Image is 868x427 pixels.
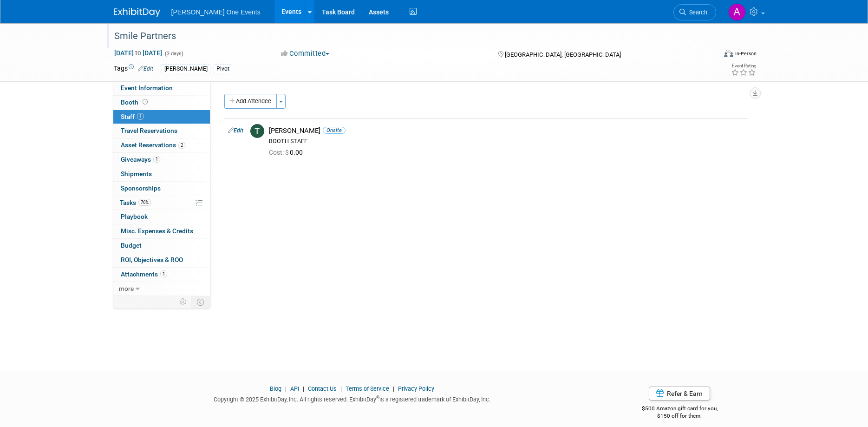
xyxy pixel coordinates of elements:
[113,138,210,152] a: Asset Reservations2
[114,8,160,17] img: ExhibitDay
[121,156,160,163] span: Giveaways
[735,50,757,57] div: In-Person
[376,395,379,400] sup: ®
[250,124,264,138] img: T.jpg
[113,253,210,267] a: ROI, Objectives & ROO
[120,199,151,206] span: Tasks
[505,51,621,58] span: [GEOGRAPHIC_DATA], [GEOGRAPHIC_DATA]
[269,138,744,145] div: BOOTH STAFF
[391,385,397,392] span: |
[283,385,289,392] span: |
[175,296,191,308] td: Personalize Event Tab Strip
[121,256,183,263] span: ROI, Objectives & ROO
[160,270,167,277] span: 1
[119,285,134,292] span: more
[113,268,210,282] a: Attachments1
[121,99,150,106] span: Booth
[224,94,277,109] button: Add Attendee
[121,213,148,220] span: Playbook
[114,64,153,74] td: Tags
[114,49,163,57] span: [DATE] [DATE]
[113,210,210,224] a: Playbook
[113,182,210,196] a: Sponsorships
[661,48,757,62] div: Event Format
[121,242,142,249] span: Budget
[121,170,152,177] span: Shipments
[686,9,707,16] span: Search
[113,96,210,110] a: Booth
[141,99,150,105] span: Booth not reserved yet
[153,156,160,163] span: 1
[164,51,183,57] span: (3 days)
[323,127,346,134] span: Onsite
[171,8,261,16] span: [PERSON_NAME] One Events
[121,270,167,278] span: Attachments
[290,385,299,392] a: API
[113,124,210,138] a: Travel Reservations
[269,149,290,156] span: Cost: $
[214,64,232,74] div: Pivot
[605,412,755,420] div: $150 off for them.
[113,110,210,124] a: Staff1
[113,153,210,167] a: Giveaways1
[731,64,756,68] div: Event Rating
[138,199,151,206] span: 76%
[121,141,185,149] span: Asset Reservations
[137,113,144,120] span: 1
[308,385,337,392] a: Contact Us
[270,385,281,392] a: Blog
[338,385,344,392] span: |
[121,184,161,192] span: Sponsorships
[300,385,307,392] span: |
[121,113,144,120] span: Staff
[121,227,193,235] span: Misc. Expenses & Credits
[134,49,143,57] span: to
[113,81,210,95] a: Event Information
[346,385,389,392] a: Terms of Service
[269,126,744,135] div: [PERSON_NAME]
[114,393,591,404] div: Copyright © 2025 ExhibitDay, Inc. All rights reserved. ExhibitDay is a registered trademark of Ex...
[724,50,733,57] img: Format-Inperson.png
[398,385,434,392] a: Privacy Policy
[649,387,710,401] a: Refer & Earn
[605,399,755,420] div: $500 Amazon gift card for you,
[162,64,210,74] div: [PERSON_NAME]
[278,49,333,59] button: Committed
[228,127,243,134] a: Edit
[191,296,210,308] td: Toggle Event Tabs
[728,3,746,21] img: Amanda Bartschi
[673,4,716,20] a: Search
[121,127,177,134] span: Travel Reservations
[138,66,153,72] a: Edit
[113,239,210,253] a: Budget
[121,84,173,92] span: Event Information
[113,196,210,210] a: Tasks76%
[111,28,702,45] div: Smile Partners
[113,167,210,181] a: Shipments
[113,224,210,238] a: Misc. Expenses & Credits
[113,282,210,296] a: more
[178,142,185,149] span: 2
[269,149,307,156] span: 0.00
